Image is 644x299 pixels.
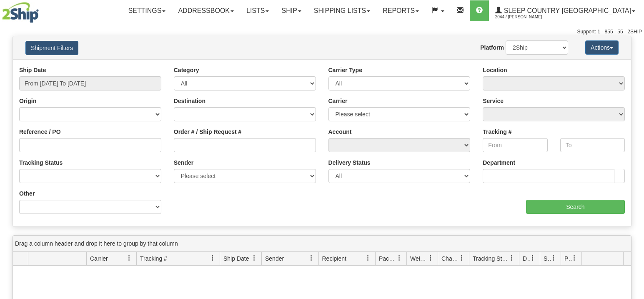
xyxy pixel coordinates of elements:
[275,0,307,21] a: Ship
[304,251,318,265] a: Sender filter column settings
[379,254,396,263] span: Packages
[2,28,642,35] div: Support: 1 - 855 - 55 - 2SHIP
[172,0,240,21] a: Addressbook
[483,158,515,167] label: Department
[19,158,63,167] label: Tracking Status
[19,189,35,198] label: Other
[328,128,352,136] label: Account
[328,66,362,74] label: Carrier Type
[19,66,46,74] label: Ship Date
[205,251,220,265] a: Tracking # filter column settings
[564,254,571,263] span: Pickup Status
[502,7,631,14] span: Sleep Country [GEOGRAPHIC_DATA]
[140,254,167,263] span: Tracking #
[523,254,530,263] span: Delivery Status
[174,97,205,105] label: Destination
[526,251,540,265] a: Delivery Status filter column settings
[122,0,172,21] a: Settings
[2,2,39,23] img: logo2044.jpg
[526,200,625,214] input: Search
[585,40,619,55] button: Actions
[441,254,459,263] span: Charge
[13,236,631,252] div: grid grouping header
[423,251,438,265] a: Weight filter column settings
[240,0,275,21] a: Lists
[122,251,136,265] a: Carrier filter column settings
[483,97,504,105] label: Service
[376,0,425,21] a: Reports
[560,138,625,152] input: To
[19,128,61,136] label: Reference / PO
[308,0,376,21] a: Shipping lists
[392,251,406,265] a: Packages filter column settings
[19,97,36,105] label: Origin
[495,13,558,21] span: 2044 / [PERSON_NAME]
[223,254,249,263] span: Ship Date
[90,254,108,263] span: Carrier
[489,0,641,21] a: Sleep Country [GEOGRAPHIC_DATA] 2044 / [PERSON_NAME]
[174,158,193,167] label: Sender
[483,128,511,136] label: Tracking #
[505,251,519,265] a: Tracking Status filter column settings
[410,254,428,263] span: Weight
[480,43,504,52] label: Platform
[174,128,242,136] label: Order # / Ship Request #
[483,138,547,152] input: From
[25,41,78,55] button: Shipment Filters
[174,66,199,74] label: Category
[544,254,551,263] span: Shipment Issues
[473,254,509,263] span: Tracking Status
[247,251,261,265] a: Ship Date filter column settings
[361,251,375,265] a: Recipient filter column settings
[322,254,346,263] span: Recipient
[455,251,469,265] a: Charge filter column settings
[567,251,581,265] a: Pickup Status filter column settings
[328,97,348,105] label: Carrier
[483,66,507,74] label: Location
[546,251,561,265] a: Shipment Issues filter column settings
[328,158,371,167] label: Delivery Status
[265,254,284,263] span: Sender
